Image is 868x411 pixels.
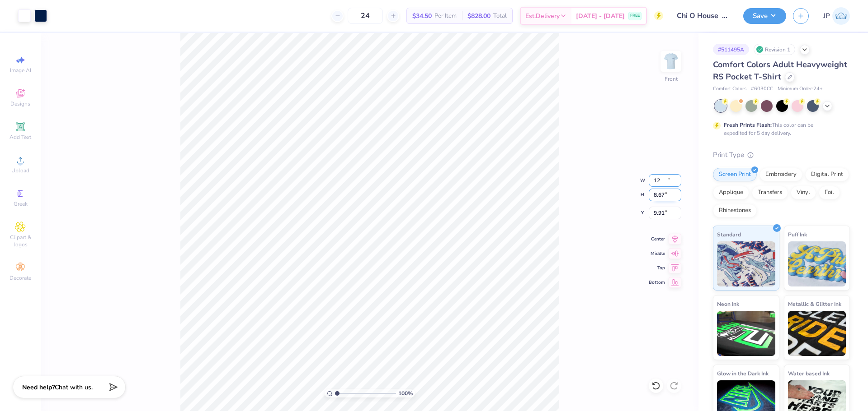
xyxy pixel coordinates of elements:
span: Est. Delivery [525,11,560,21]
span: Water based Ink [788,369,830,378]
div: Digital Print [805,168,849,181]
span: Glow in the Dark Ink [717,369,769,378]
div: Revision 1 [754,44,795,55]
span: Comfort Colors [713,85,746,93]
div: Embroidery [759,168,802,181]
div: Print Type [713,150,850,160]
span: Minimum Order: 24 + [778,85,823,93]
img: Puff Ink [788,241,846,286]
div: Transfers [752,186,788,199]
span: # 6030CC [751,85,773,93]
span: Center [649,236,665,242]
span: Designs [10,100,30,107]
div: Front [665,75,678,83]
strong: Need help? [22,383,55,392]
img: Standard [717,241,775,286]
span: $828.00 [467,11,491,21]
span: Metallic & Glitter Ink [788,299,841,309]
span: $34.50 [412,11,432,21]
span: Bottom [649,279,665,286]
span: [DATE] - [DATE] [576,11,625,21]
span: Image AI [10,67,31,74]
span: Add Text [9,134,31,141]
a: JP [823,7,850,25]
span: Per Item [434,11,457,21]
img: Front [662,52,680,70]
span: Greek [14,200,28,208]
div: This color can be expedited for 5 day delivery. [724,121,835,137]
img: John Paul Torres [832,7,850,25]
span: Neon Ink [717,299,739,309]
div: Vinyl [791,186,816,199]
div: # 511495A [713,44,749,55]
div: Rhinestones [713,204,757,217]
span: Top [649,265,665,271]
div: Screen Print [713,168,757,181]
span: Total [493,11,507,21]
div: Foil [819,186,840,199]
strong: Fresh Prints Flash: [724,121,772,129]
span: Comfort Colors Adult Heavyweight RS Pocket T-Shirt [713,59,847,82]
span: Clipart & logos [5,234,36,248]
span: JP [823,11,830,21]
span: Middle [649,250,665,257]
img: Metallic & Glitter Ink [788,311,846,356]
span: FREE [630,13,640,19]
span: Standard [717,230,741,239]
span: Chat with us. [55,383,93,392]
button: Save [743,8,786,24]
input: – – [348,8,383,24]
span: Puff Ink [788,230,807,239]
input: Untitled Design [670,7,736,25]
span: Upload [11,167,29,174]
span: Decorate [9,274,31,282]
img: Neon Ink [717,311,775,356]
span: 100 % [398,389,413,397]
div: Applique [713,186,749,199]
